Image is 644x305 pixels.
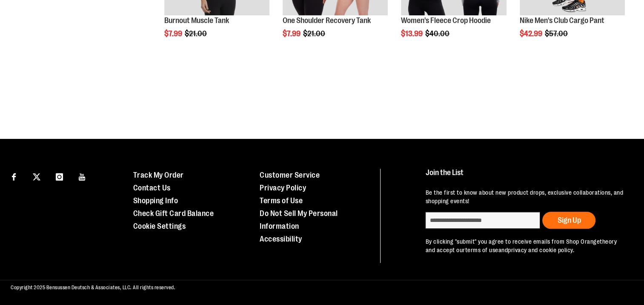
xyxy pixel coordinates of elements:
a: Shopping Info [133,196,178,205]
h4: Join the List [425,169,627,184]
a: Visit our Youtube page [75,169,90,184]
a: privacy and cookie policy. [508,247,574,253]
input: enter email [425,212,540,229]
span: $42.99 [520,29,544,38]
span: $13.99 [401,29,424,38]
a: Customer Service [260,171,320,179]
span: $7.99 [283,29,302,38]
span: $57.00 [545,29,569,38]
a: Nike Men's Club Cargo Pant [520,16,604,25]
a: One Shoulder Recovery Tank [283,16,371,25]
a: Visit our Instagram page [52,169,67,184]
span: $21.00 [185,29,208,38]
p: Be the first to know about new product drops, exclusive collaborations, and shopping events! [425,188,627,205]
img: Twitter [33,173,40,181]
a: Visit our X page [29,169,44,184]
a: Burnout Muscle Tank [164,16,229,25]
a: Cookie Settings [133,222,186,230]
a: Accessibility [260,235,302,243]
a: Do Not Sell My Personal Information [260,209,338,230]
span: Copyright 2025 Bensussen Deutsch & Associates, LLC. All rights reserved. [11,285,175,291]
span: $40.00 [425,29,451,38]
a: Contact Us [133,184,171,192]
p: By clicking "submit" you agree to receive emails from Shop Orangetheory and accept our and [425,237,627,254]
a: Track My Order [133,171,184,179]
a: Women's Fleece Crop Hoodie [401,16,491,25]
a: Privacy Policy [260,184,306,192]
a: Terms of Use [260,196,303,205]
span: Sign Up [557,216,581,224]
button: Sign Up [542,212,595,229]
a: Check Gift Card Balance [133,209,214,218]
span: $7.99 [164,29,183,38]
span: $21.00 [303,29,326,38]
a: Visit our Facebook page [6,169,21,184]
a: terms of use [465,247,498,253]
